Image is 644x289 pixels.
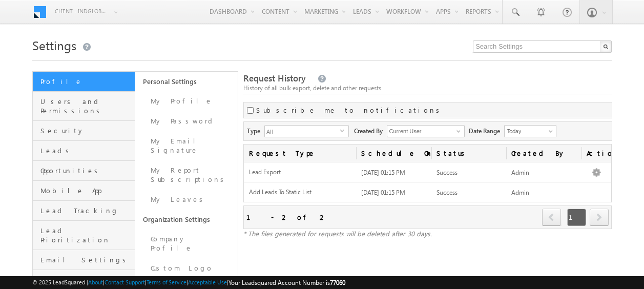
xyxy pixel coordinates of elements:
span: Request History [243,72,306,84]
a: My Report Subscriptions [135,160,238,190]
label: Subscribe me to notifications [256,106,443,115]
span: [DATE] 01:15 PM [361,189,405,196]
span: 1 [567,209,586,226]
span: Leads [40,146,132,155]
span: Lead Prioritization [40,226,132,244]
span: Created By [354,125,387,136]
a: Email Settings [33,250,135,270]
a: Opportunities [33,161,135,181]
span: Security [40,126,132,135]
a: My Leaves [135,190,238,210]
span: Success [437,169,458,176]
a: Schedule On [356,144,431,162]
span: [DATE] 01:15 PM [361,169,405,176]
span: Date Range [469,125,504,136]
a: My Email Signature [135,131,238,160]
span: select [340,128,348,133]
a: Mobile App [33,181,135,201]
span: © 2025 LeadSquared | | | | | [32,278,345,287]
input: Search Settings [473,40,612,53]
a: Security [33,121,135,141]
a: Acceptable Use [188,279,227,285]
span: Settings [32,37,76,53]
div: History of all bulk export, delete and other requests [243,84,612,93]
span: Client - indglobal1 (77060) [55,6,109,16]
span: Users and Permissions [40,97,132,115]
span: prev [542,209,561,226]
span: Actions [581,144,612,162]
span: Profile [40,77,132,86]
a: My Password [135,111,238,131]
span: Admin [511,169,529,176]
a: Show All Items [451,126,464,136]
a: Organization Settings [135,210,238,229]
a: Contact Support [105,279,145,285]
span: Type [247,125,264,136]
input: Type to Search [387,125,465,137]
span: Lead Tracking [40,206,132,215]
span: Admin [511,189,529,196]
a: prev [542,210,562,226]
span: Email Settings [40,255,132,264]
span: Opportunities [40,166,132,175]
a: Company Profile [135,229,238,258]
span: All [265,126,340,137]
a: Users and Permissions [33,92,135,121]
div: All [264,125,349,137]
a: Personal Settings [135,72,238,91]
span: Add Leads To Static List [249,188,351,197]
span: * The files generated for requests will be deleted after 30 days. [243,229,432,238]
span: 77060 [330,279,345,286]
span: next [590,209,609,226]
a: Lead Prioritization [33,221,135,250]
a: Leads [33,141,135,161]
a: Lead Tracking [33,201,135,221]
a: Request Type [244,144,357,162]
a: My Profile [135,91,238,111]
span: Mobile App [40,186,132,195]
span: Today [505,127,553,136]
a: Created By [506,144,581,162]
a: Profile [33,72,135,92]
a: About [88,279,103,285]
a: next [590,210,609,226]
a: Terms of Service [147,279,186,285]
a: Custom Logo [135,258,238,278]
a: Status [431,144,506,162]
span: Lead Export [249,168,351,177]
a: Today [504,125,556,137]
span: Your Leadsquared Account Number is [228,279,345,286]
span: Success [437,189,458,196]
div: 1 - 2 of 2 [246,211,327,223]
